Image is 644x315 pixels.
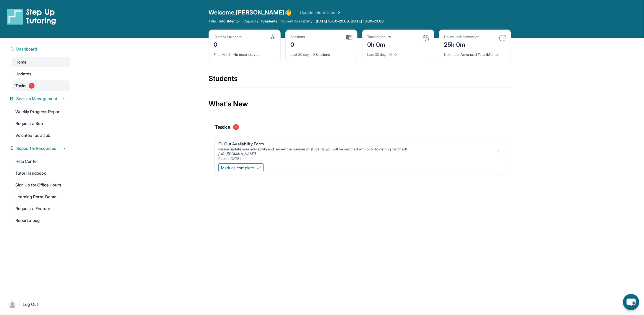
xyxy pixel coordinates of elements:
span: Welcome, [PERSON_NAME] 👋 [209,8,292,17]
span: Mark as complete [221,165,254,171]
span: [DATE] 18:00-20:00, [DATE] 18:00-20:00 [316,19,384,24]
img: Chevron Right [336,9,341,15]
img: card [270,35,276,39]
a: |Log Out [6,298,70,311]
span: First Match : [214,52,232,57]
span: Last 30 days : [290,52,312,57]
a: Weekly Progress Report [12,106,70,117]
div: What's New [209,91,511,117]
div: Current Students [214,35,242,39]
a: Help Center [12,156,70,167]
a: Home [12,57,70,67]
img: Mark as complete [256,165,261,170]
div: Students [209,74,511,87]
span: 1 [233,124,239,130]
span: Tasks [15,83,26,89]
span: Log Out [23,301,38,307]
span: Home [15,59,27,65]
button: Support & Resources [14,145,66,151]
span: Tasks [214,123,231,131]
img: card [499,35,506,42]
span: Next title : [444,52,460,57]
div: 25h 0m [444,39,479,49]
a: Volunteer as a sub [12,130,70,141]
div: No matches yet [214,49,276,57]
div: Tutoring hours [367,35,391,39]
div: Posted [DATE] [218,156,497,161]
div: 0h 0m [367,49,429,57]
span: Session Management [16,96,57,102]
span: | [19,301,20,308]
span: Last 30 days : [367,52,388,57]
a: [DATE] 18:00-20:00, [DATE] 18:00-20:00 [315,19,385,24]
a: Request a Feature [12,203,70,214]
a: Tasks1 [12,80,70,91]
a: Sign Up for Office Hours [12,180,70,190]
a: Report a bug [12,215,70,226]
span: Support & Resources [16,145,56,151]
img: user-img [8,300,17,308]
a: [URL][DOMAIN_NAME] [218,152,256,156]
a: Updates [12,69,70,79]
span: Updates [15,71,32,77]
div: Sessions [290,35,305,39]
span: Title: [209,19,217,24]
div: 0h 0m [367,39,391,49]
div: Fill Out Availability Form [218,141,497,147]
a: Fill Out Availability FormPlease update your availability and review the number of students you w... [215,137,505,162]
div: 0 [290,39,305,49]
a: Tutor Handbook [12,168,70,178]
div: 0 [214,39,242,49]
span: Dashboard [16,46,37,52]
div: 0 Sessions [290,49,352,57]
span: Tutor/Mentor [218,19,240,24]
span: 1 Students [261,19,277,24]
img: logo [7,8,56,25]
img: card [346,35,352,40]
button: chat-button [623,294,639,310]
span: 1 [29,83,35,89]
span: Capacity: [243,19,260,24]
img: card [422,35,429,42]
a: Learning Portal Demo [12,191,70,202]
button: Mark as complete [218,163,264,172]
a: Request a Sub [12,118,70,129]
button: Session Management [14,96,66,102]
div: Hours until promotion [444,35,479,39]
button: Dashboard [14,46,66,52]
div: Please update your availability and review the number of students you will be matched with prior ... [218,147,497,152]
div: Advanced Tutor/Mentor [444,49,506,57]
a: Update Information [300,9,341,15]
span: Current Availability: [281,19,313,24]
